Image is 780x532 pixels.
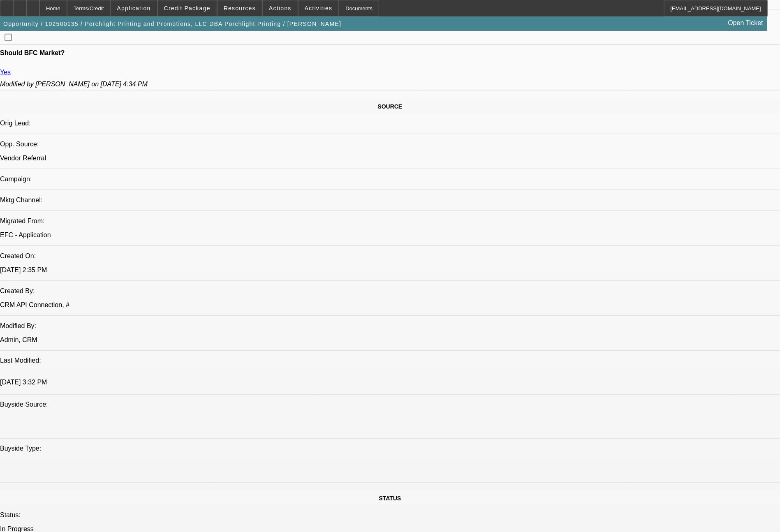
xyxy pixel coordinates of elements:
span: STATUS [379,495,401,502]
span: Activities [305,5,333,12]
button: Credit Package [158,0,217,16]
button: Application [111,0,157,16]
button: Activities [299,0,339,16]
button: Resources [218,0,262,16]
span: Actions [269,5,292,12]
a: Open Ticket [725,16,766,30]
span: SOURCE [378,103,403,110]
span: Resources [224,5,256,12]
button: Actions [263,0,298,16]
span: Opportunity / 102500135 / Porchlight Printing and Promotions, LLC DBA Porchlight Printing / [PERS... [3,21,341,27]
span: Application [117,5,150,12]
span: Credit Package [164,5,211,12]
